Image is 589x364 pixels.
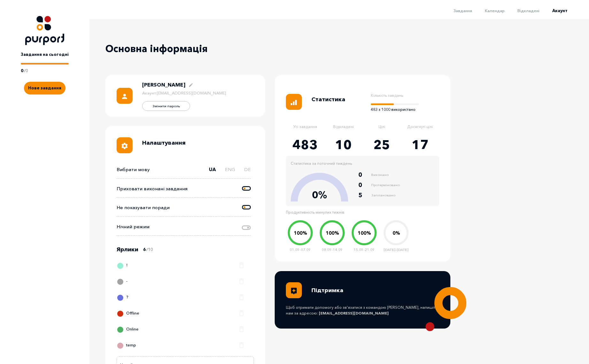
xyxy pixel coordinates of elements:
[244,166,251,178] label: DE
[143,246,146,258] p: 6
[142,90,226,96] p: Акаунт : [EMAIL_ADDRESS][DOMAIN_NAME]
[26,68,28,74] p: 0
[236,340,243,347] button: Delete label
[291,161,352,166] p: Статистика за поточний тиждень
[485,8,505,13] span: Календар
[539,8,568,13] a: Акаунт
[286,135,324,154] p: 483
[118,308,139,321] div: Offline
[118,261,128,273] div: !
[319,311,389,315] a: [EMAIL_ADDRESS][DOMAIN_NAME]
[236,324,243,331] button: Delete label
[142,81,185,88] p: [PERSON_NAME]
[326,230,339,236] text: 100 %
[236,308,243,315] button: Delete label
[454,8,472,13] span: Завдання
[21,51,69,58] p: Завдання на сьогодні
[24,68,26,74] p: /
[105,42,233,56] p: Основна інформація
[24,74,65,95] a: Create new task
[209,166,216,178] label: UA
[324,124,363,137] p: Відкладені
[371,182,400,188] span: Протерміновано
[371,193,395,198] span: Заплановано
[363,124,401,137] p: Цілі
[118,292,128,305] div: ?
[358,191,370,200] div: 5
[358,181,370,189] div: 0
[358,171,370,179] div: 0
[324,135,363,154] p: 10
[21,45,69,74] a: Завдання на сьогодні0/0
[350,247,379,253] p: 15.09-21.09
[393,230,400,236] text: 0 %
[28,85,61,90] span: Нове завдання
[552,8,568,13] span: Акаунт
[505,8,539,13] a: Відкладені
[311,286,343,295] p: Підтримка
[318,247,347,253] p: 08.09-14.09
[401,135,439,154] p: 17
[236,292,243,300] button: Delete label
[146,246,153,253] p: / 10
[236,261,243,268] button: Delete label
[236,277,243,284] button: Delete label
[118,277,127,289] div: -
[117,223,149,231] p: Нічний режим
[24,82,65,95] button: Create new task
[225,166,235,178] label: ENG
[118,340,136,353] div: temp
[371,172,389,178] span: Виконано
[118,324,139,337] div: Online
[142,139,186,147] p: Налаштування
[517,8,539,13] span: Відкладені
[25,16,64,45] img: Logo icon
[117,204,170,211] p: Не показувати поради
[117,185,187,193] p: Приховати виконані завдання
[371,93,419,98] p: Кількість завдань
[286,305,439,316] b: Щоб отримати допомогу або зв'язатися з командою [PERSON_NAME], напишіть нам за адресою :
[382,247,410,253] p: [DATE]-[DATE]
[117,245,138,254] p: Ярлики
[286,247,315,253] p: 01.09-07.09
[294,230,307,236] text: 100 %
[358,230,371,236] text: 100 %
[363,135,401,154] p: 25
[441,8,472,13] a: Завдання
[472,8,505,13] a: Календар
[371,107,419,112] p: 483 з 1000 використано
[286,124,324,137] p: Усі завдання
[286,209,414,215] p: Продуктивність минулих тижнів
[117,166,150,173] p: Вибрати мову
[401,124,439,137] p: Досягнуті цілі
[311,95,345,104] p: Статистика
[21,68,23,74] p: 0
[142,101,190,111] button: Edit password
[303,188,335,202] p: 0 %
